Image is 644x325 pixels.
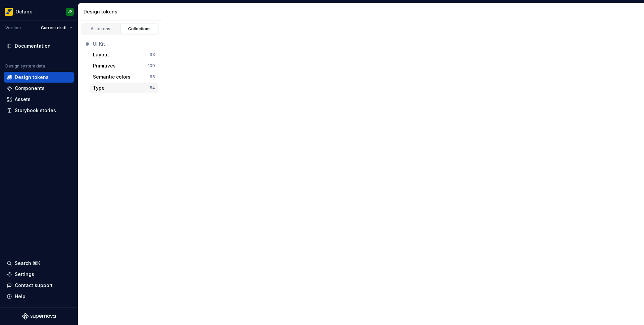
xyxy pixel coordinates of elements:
a: Design tokens [4,72,74,83]
div: Components [15,85,45,92]
button: Contact support [4,280,74,291]
div: Assets [15,96,31,103]
svg: Supernova Logo [22,313,56,320]
button: Search ⌘K [4,258,74,269]
img: e8093afa-4b23-4413-bf51-00cde92dbd3f.png [5,8,13,16]
button: Type54 [90,83,158,93]
a: Settings [4,269,74,280]
a: Assets [4,94,74,105]
div: Design tokens [84,8,159,15]
div: All tokens [84,26,117,32]
button: Semantic colors65 [90,72,158,82]
button: Primitives109 [90,60,158,71]
div: Layout [93,51,109,58]
div: 54 [150,85,155,91]
div: Design system data [5,63,45,69]
button: OctaneJP [1,4,76,19]
div: Contact support [15,282,53,289]
a: Components [4,83,74,94]
div: Primitives [93,62,116,69]
div: Search ⌘K [15,260,40,267]
button: Current draft [38,23,75,33]
button: Help [4,291,74,302]
div: JP [68,9,72,14]
a: Documentation [4,41,74,51]
div: Version [5,25,21,31]
div: Settings [15,271,34,278]
a: Storybook stories [4,105,74,116]
button: Layout33 [90,49,158,60]
span: Current draft [41,25,67,31]
div: Octane [15,8,33,15]
div: 65 [150,74,155,80]
div: 33 [150,52,155,57]
div: Collections [123,26,156,32]
div: Storybook stories [15,107,56,114]
div: Semantic colors [93,74,130,80]
div: 109 [148,63,155,68]
div: UI Kit [93,41,155,47]
div: Documentation [15,43,51,49]
div: Type [93,85,105,91]
div: Help [15,293,25,300]
div: Design tokens [15,74,49,81]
